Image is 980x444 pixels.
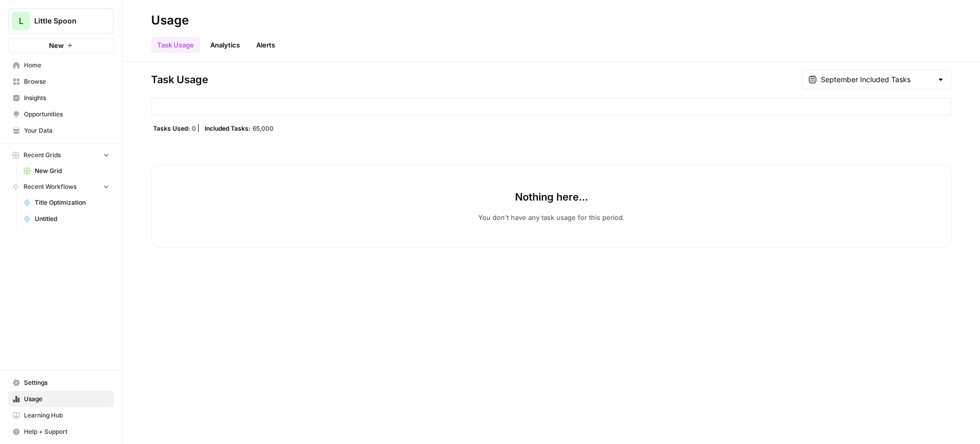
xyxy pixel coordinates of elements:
[24,126,109,135] span: Your Data
[34,16,96,26] span: Little Spoon
[24,61,109,70] span: Home
[250,37,281,53] a: Alerts
[151,37,200,53] a: Task Usage
[23,151,61,160] span: Recent Grids
[19,211,114,227] a: Untitled
[35,166,109,176] span: New Grid
[23,182,77,191] span: Recent Workflows
[153,124,190,132] span: Tasks Used:
[8,38,114,53] button: New
[821,75,933,85] input: September Included Tasks
[8,8,114,34] button: Workspace: Little Spoon
[478,212,625,223] p: You don't have any task usage for this period.
[8,375,114,391] a: Settings
[204,37,246,53] a: Analytics
[8,407,114,424] a: Learning Hub
[19,163,114,179] a: New Grid
[8,57,114,73] a: Home
[8,424,114,440] button: Help + Support
[49,40,64,51] span: New
[24,411,109,420] span: Learning Hub
[192,124,196,132] span: 0
[151,12,189,29] div: Usage
[24,427,109,436] span: Help + Support
[8,73,114,90] a: Browse
[205,124,251,132] span: Included Tasks:
[24,93,109,103] span: Insights
[8,179,114,194] button: Recent Workflows
[8,122,114,139] a: Your Data
[35,214,109,224] span: Untitled
[8,90,114,106] a: Insights
[24,110,109,119] span: Opportunities
[35,198,109,207] span: Title Optimization
[19,194,114,211] a: Title Optimization
[24,394,109,404] span: Usage
[8,147,114,163] button: Recent Grids
[253,124,274,132] span: 65,000
[24,378,109,387] span: Settings
[151,72,208,87] span: Task Usage
[8,106,114,122] a: Opportunities
[515,190,588,204] p: Nothing here...
[19,15,23,27] span: L
[24,77,109,86] span: Browse
[8,391,114,407] a: Usage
